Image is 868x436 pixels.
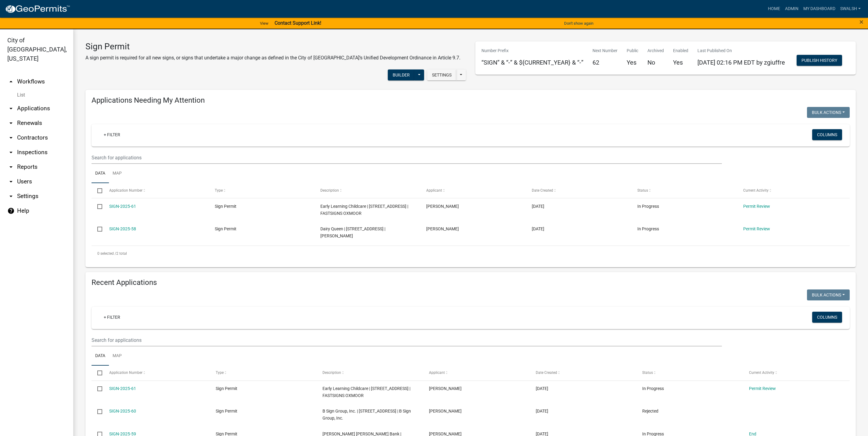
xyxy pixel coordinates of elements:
[636,366,743,380] datatable-header-cell: Status
[807,107,850,118] button: Bulk Actions
[420,183,526,198] datatable-header-cell: Applicant
[807,289,850,300] button: Bulk Actions
[215,226,236,231] span: Sign Permit
[423,366,530,380] datatable-header-cell: Applicant
[536,370,557,375] span: Date Created
[316,366,423,380] datatable-header-cell: Description
[637,188,648,193] span: Status
[536,409,548,413] span: 09/16/2025
[429,386,462,391] span: Don Wallis
[92,334,722,346] input: Search for applications
[812,312,842,323] button: Columns
[536,386,548,391] span: 09/16/2025
[7,78,15,85] i: arrow_drop_up
[92,183,103,198] datatable-header-cell: Select
[216,386,237,391] span: Sign Permit
[97,251,116,256] span: 0 selected /
[7,193,15,200] i: arrow_drop_down
[92,164,109,183] a: Data
[532,204,544,209] span: 09/16/2025
[697,48,785,54] p: Last Published On
[320,226,385,238] span: Dairy Queen | 1710 Veterans Parkway | John S. Odom
[637,226,659,231] span: In Progress
[632,183,737,198] datatable-header-cell: Status
[749,386,776,391] a: Permit Review
[592,48,618,54] p: Next Number
[737,183,843,198] datatable-header-cell: Current Activity
[7,105,15,112] i: arrow_drop_down
[275,20,321,26] strong: Contact Support Link!
[673,59,688,66] h5: Yes
[109,188,142,193] span: Application Number
[109,226,136,231] a: SIGN-2025-58
[592,59,618,66] h5: 62
[109,204,136,209] a: SIGN-2025-61
[109,386,136,391] a: SIGN-2025-61
[7,178,15,185] i: arrow_drop_down
[642,370,653,375] span: Status
[388,69,415,80] button: Builder
[426,188,442,193] span: Applicant
[765,3,783,15] a: Home
[216,370,224,375] span: Type
[315,183,420,198] datatable-header-cell: Description
[7,149,15,156] i: arrow_drop_down
[481,48,583,54] p: Number Prefix
[258,18,271,28] a: View
[801,3,838,15] a: My Dashboard
[85,54,460,62] p: A sign permit is required for all new signs, or signs that undertake a major change as defined in...
[562,18,596,28] button: Don't show again
[85,41,460,52] h3: Sign Permit
[92,278,850,287] h4: Recent Applications
[697,59,785,66] span: [DATE] 02:16 PM EDT by zgiuffre
[812,129,842,140] button: Columns
[429,409,462,413] span: Laura Johnston
[642,386,664,391] span: In Progress
[429,370,445,375] span: Applicant
[109,164,125,183] a: Map
[92,151,722,164] input: Search for applications
[322,409,411,420] span: B Sign Group, Inc. | 4239 Earnings Way | B Sign Group, Inc.
[859,18,863,26] button: Close
[92,346,109,366] a: Data
[103,183,209,198] datatable-header-cell: Application Number
[426,204,459,209] span: Don Wallis
[783,3,801,15] a: Admin
[7,207,15,214] i: help
[109,346,125,366] a: Map
[532,226,544,231] span: 09/15/2025
[743,204,770,209] a: Permit Review
[647,48,664,54] p: Archived
[532,188,553,193] span: Date Created
[322,370,341,375] span: Description
[427,69,456,80] button: Settings
[637,204,659,209] span: In Progress
[109,409,136,413] a: SIGN-2025-60
[749,370,774,375] span: Current Activity
[627,48,638,54] p: Public
[426,226,459,231] span: John Odom
[743,188,769,193] span: Current Activity
[320,188,339,193] span: Description
[216,409,237,413] span: Sign Permit
[92,96,850,105] h4: Applications Needing My Attention
[838,3,863,15] a: swalsh
[92,246,850,261] div: 2 total
[481,59,583,66] h5: “SIGN” & “-” & ${CURRENT_YEAR} & “-”
[859,18,863,26] span: ×
[99,129,125,140] a: + Filter
[92,366,103,380] datatable-header-cell: Select
[673,48,688,54] p: Enabled
[99,312,125,323] a: + Filter
[7,134,15,141] i: arrow_drop_down
[103,366,210,380] datatable-header-cell: Application Number
[209,183,315,198] datatable-header-cell: Type
[743,226,770,231] a: Permit Review
[627,59,638,66] h5: Yes
[320,204,408,216] span: Early Learning Childcare | 1604 E 10th Street | FASTSIGNS OXMOOR
[530,366,636,380] datatable-header-cell: Date Created
[526,183,632,198] datatable-header-cell: Date Created
[215,204,236,209] span: Sign Permit
[215,188,223,193] span: Type
[797,58,842,63] wm-modal-confirm: Workflow Publish History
